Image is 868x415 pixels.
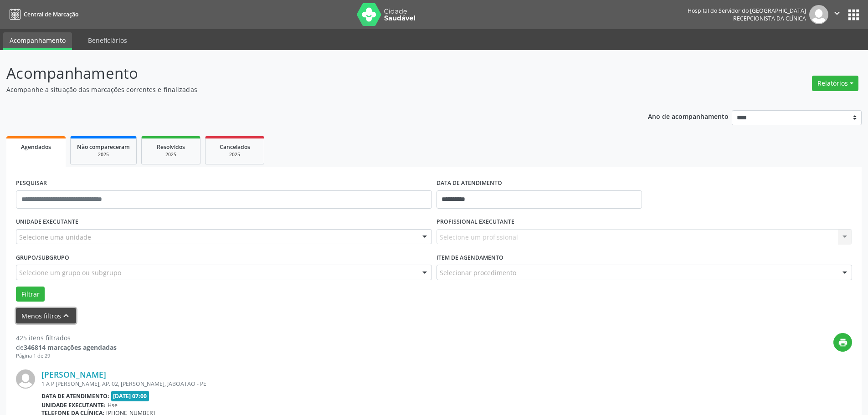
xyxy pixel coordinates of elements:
[77,151,130,158] div: 2025
[41,392,109,400] b: Data de atendimento:
[41,380,715,388] div: 1 A P [PERSON_NAME], AP. 02, [PERSON_NAME], JABOATAO - PE
[16,333,117,343] div: 425 itens filtrados
[16,343,117,352] div: de
[19,268,121,277] span: Selecione um grupo ou subgrupo
[16,287,45,302] button: Filtrar
[157,143,185,151] span: Resolvidos
[838,338,848,348] i: print
[6,62,605,85] p: Acompanhamento
[82,32,134,48] a: Beneficiários
[833,333,852,352] button: print
[21,143,51,151] span: Agendados
[828,5,846,24] button: 
[24,343,117,352] strong: 346814 marcações agendadas
[16,369,35,389] img: img
[41,401,106,409] b: Unidade executante:
[19,232,91,242] span: Selecione uma unidade
[61,311,71,321] i: keyboard_arrow_up
[688,7,806,15] div: Hospital do Servidor do [GEOGRAPHIC_DATA]
[148,151,194,158] div: 2025
[733,15,806,22] span: Recepcionista da clínica
[16,251,69,265] label: Grupo/Subgrupo
[6,7,78,22] a: Central de Marcação
[212,151,257,158] div: 2025
[16,215,78,229] label: UNIDADE EXECUTANTE
[437,251,503,265] label: Item de agendamento
[77,143,130,151] span: Não compareceram
[832,8,842,18] i: 
[846,7,862,23] button: apps
[16,352,117,360] div: Página 1 de 29
[6,85,605,94] p: Acompanhe a situação das marcações correntes e finalizadas
[108,401,118,409] span: Hse
[440,268,516,277] span: Selecionar procedimento
[24,10,78,18] span: Central de Marcação
[437,176,502,190] label: DATA DE ATENDIMENTO
[809,5,828,24] img: img
[220,143,250,151] span: Cancelados
[16,176,47,190] label: PESQUISAR
[648,110,729,122] p: Ano de acompanhamento
[812,76,858,91] button: Relatórios
[3,32,72,50] a: Acompanhamento
[41,369,106,379] a: [PERSON_NAME]
[16,308,76,324] button: Menos filtroskeyboard_arrow_up
[437,215,514,229] label: PROFISSIONAL EXECUTANTE
[111,391,149,401] span: [DATE] 07:00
